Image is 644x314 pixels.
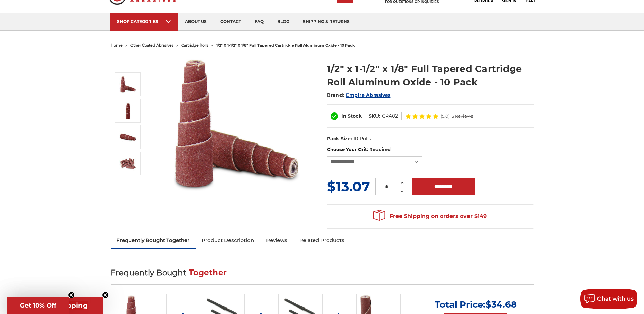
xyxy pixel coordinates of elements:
[189,268,227,277] span: Together
[102,292,109,298] button: Close teaser
[327,146,534,153] label: Choose Your Grit:
[293,233,350,248] a: Related Products
[327,92,345,98] span: Brand:
[119,76,136,93] img: Cartridge Roll 1/2" x 1-1/2" x 1/8" Full Tapered
[353,135,371,142] dd: 10 Rolls
[296,13,356,31] a: shipping & returns
[119,155,136,172] img: Cartridge Roll 1" x 2" x 1/4" Tapered A/O
[382,112,398,120] dd: CRA02
[369,112,380,120] dt: SKU:
[441,114,450,118] span: (5.0)
[181,43,208,48] a: cartridge rolls
[260,233,293,248] a: Reviews
[119,128,136,145] img: Cartridge Roll 1/2" x 1-1/2" x 1/8" Tapered Aluminum Oxide
[435,299,517,310] p: Total Price:
[341,113,362,119] span: In Stock
[117,19,171,24] div: SHOP CATEGORIES
[452,114,473,118] span: 3 Reviews
[373,210,487,223] span: Free Shipping on orders over $149
[20,302,56,309] span: Get 10% Off
[119,102,136,119] img: Tapered Cartridge Roll 1/2" x 1-1/2" x 1/8"
[214,13,248,31] a: contact
[111,43,123,48] a: home
[369,146,391,152] small: Required
[111,233,196,248] a: Frequently Bought Together
[580,289,637,309] button: Chat with us
[7,297,69,314] div: Get 10% OffClose teaser
[130,43,173,48] a: other coated abrasives
[178,13,214,31] a: about us
[111,268,186,277] span: Frequently Bought
[327,135,352,142] dt: Pack Size:
[196,233,260,248] a: Product Description
[7,297,103,314] div: Get Free ShippingClose teaser
[327,62,534,89] h1: 1/2" x 1-1/2" x 1/8" Full Tapered Cartridge Roll Aluminum Oxide - 10 Pack
[248,13,271,31] a: faq
[216,43,355,48] span: 1/2" x 1-1/2" x 1/8" full tapered cartridge roll aluminum oxide - 10 pack
[68,292,75,298] button: Close teaser
[169,55,305,191] img: Cartridge Roll 1/2" x 1-1/2" x 1/8" Full Tapered
[327,178,370,195] span: $13.07
[485,299,517,310] span: $34.68
[346,92,390,98] a: Empire Abrasives
[597,296,634,302] span: Chat with us
[271,13,296,31] a: blog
